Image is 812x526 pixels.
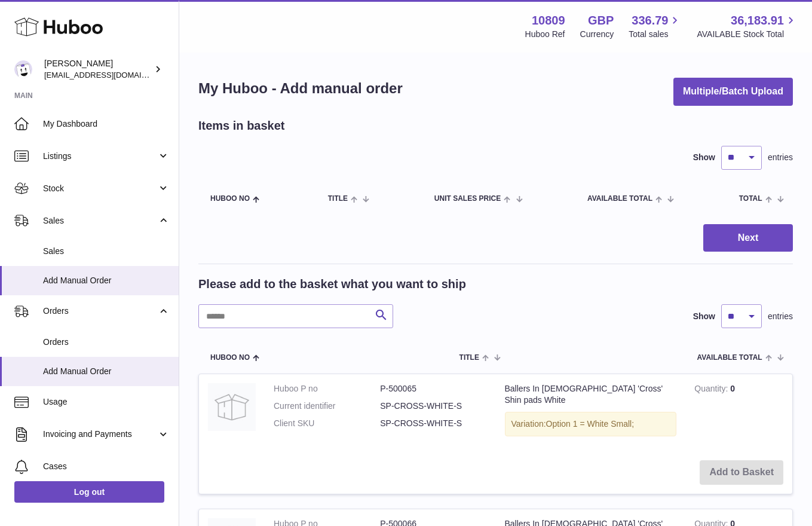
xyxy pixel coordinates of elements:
[43,366,170,377] span: Add Manual Order
[768,311,793,322] span: entries
[198,276,466,292] h2: Please add to the basket what you want to ship
[685,374,792,451] td: 0
[43,151,157,162] span: Listings
[731,13,784,29] span: 36,183.91
[629,29,682,40] span: Total sales
[459,354,479,362] span: Title
[739,195,762,203] span: Total
[434,195,501,203] span: Unit Sales Price
[694,384,730,396] strong: Quantity
[693,311,715,322] label: Show
[587,195,652,203] span: AVAILABLE Total
[380,383,486,395] dd: P-500065
[43,246,170,257] span: Sales
[43,461,170,472] span: Cases
[43,118,170,130] span: My Dashboard
[43,429,157,440] span: Invoicing and Payments
[380,418,486,429] dd: SP-CROSS-WHITE-S
[43,305,157,317] span: Orders
[43,337,170,348] span: Orders
[44,70,176,79] span: [EMAIL_ADDRESS][DOMAIN_NAME]
[43,396,170,408] span: Usage
[703,224,793,252] button: Next
[525,29,565,40] div: Huboo Ref
[697,354,762,362] span: AVAILABLE Total
[632,13,668,29] span: 336.79
[43,275,170,286] span: Add Manual Order
[14,60,32,78] img: shop@ballersingod.com
[274,400,380,412] dt: Current identifier
[198,79,403,98] h1: My Huboo - Add manual order
[274,418,380,429] dt: Client SKU
[210,195,250,203] span: Huboo no
[496,374,686,451] td: Ballers In [DEMOGRAPHIC_DATA] 'Cross' Shin pads White
[697,29,798,40] span: AVAILABLE Stock Total
[673,78,793,106] button: Multiple/Batch Upload
[580,29,614,40] div: Currency
[546,419,634,429] span: Option 1 = White Small;
[588,13,614,29] strong: GBP
[14,481,164,503] a: Log out
[328,195,348,203] span: Title
[505,412,677,436] div: Variation:
[43,183,157,194] span: Stock
[208,383,256,431] img: Ballers In God 'Cross' Shin pads White
[43,215,157,227] span: Sales
[693,152,715,163] label: Show
[44,58,152,81] div: [PERSON_NAME]
[380,400,486,412] dd: SP-CROSS-WHITE-S
[629,13,682,40] a: 336.79 Total sales
[768,152,793,163] span: entries
[697,13,798,40] a: 36,183.91 AVAILABLE Stock Total
[210,354,250,362] span: Huboo no
[274,383,380,395] dt: Huboo P no
[198,118,285,134] h2: Items in basket
[532,13,565,29] strong: 10809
